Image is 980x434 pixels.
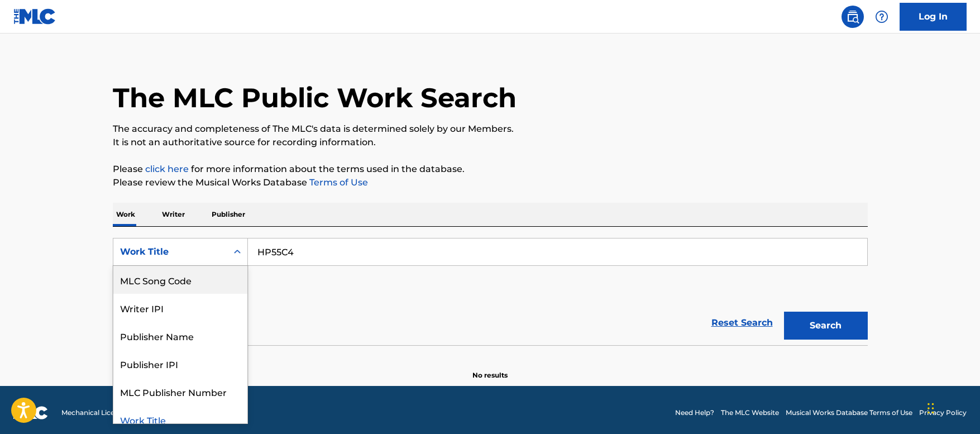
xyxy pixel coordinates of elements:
div: Writer IPI [113,294,247,322]
div: Drag [928,392,934,425]
div: Publisher Name [113,322,247,350]
a: Log In [900,3,967,31]
form: Search Form [113,238,868,345]
h1: The MLC Public Work Search [113,81,517,115]
a: The MLC Website [721,408,779,418]
a: Privacy Policy [919,408,967,418]
p: Please review the Musical Works Database [113,176,868,189]
div: Work Title [120,245,221,259]
p: Please for more information about the terms used in the database. [113,163,868,176]
div: Work Title [113,406,247,433]
img: MLC Logo [13,8,56,25]
p: No results [472,357,508,380]
a: Reset Search [706,311,778,335]
div: MLC Song Code [113,266,247,294]
img: search [846,10,859,23]
div: MLC Publisher Number [113,378,247,406]
a: Need Help? [675,408,714,418]
a: Musical Works Database Terms of Use [786,408,912,418]
p: The accuracy and completeness of The MLC's data is determined solely by our Members. [113,122,868,136]
a: Public Search [842,6,864,28]
p: Work [113,203,138,226]
img: help [875,10,888,23]
button: Search [784,312,868,340]
a: Terms of Use [307,177,368,188]
p: It is not an authoritative source for recording information. [113,136,868,149]
p: Writer [159,203,188,226]
iframe: Chat Widget [924,380,980,434]
div: Help [871,6,893,28]
p: Publisher [208,203,248,226]
span: Mechanical Licensing Collective © 2025 [61,408,191,418]
a: click here [145,164,189,174]
div: Publisher IPI [113,350,247,378]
